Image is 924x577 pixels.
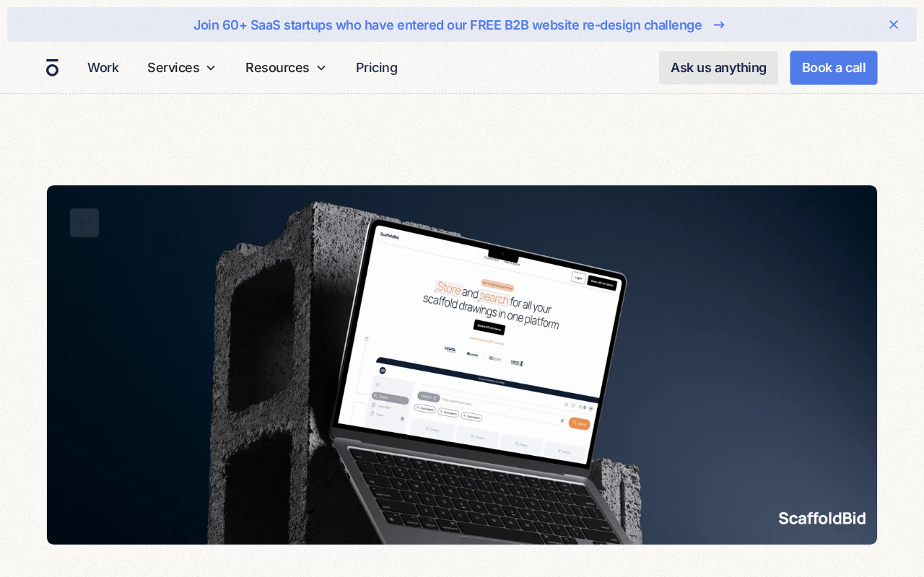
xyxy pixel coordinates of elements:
[240,42,333,93] div: Resources
[350,53,404,82] a: Pricing
[82,53,124,82] a: Work
[53,13,871,36] a: Join 60+ SaaS startups who have entered our FREE B2B website re-design challenge
[147,58,199,77] div: Services
[46,58,58,77] a: home
[141,42,222,93] div: Services
[659,51,778,84] a: Ask us anything
[193,15,702,35] div: Join 60+ SaaS startups who have entered our FREE B2B website re-design challenge
[790,50,879,85] a: Book a call
[245,58,310,77] div: Resources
